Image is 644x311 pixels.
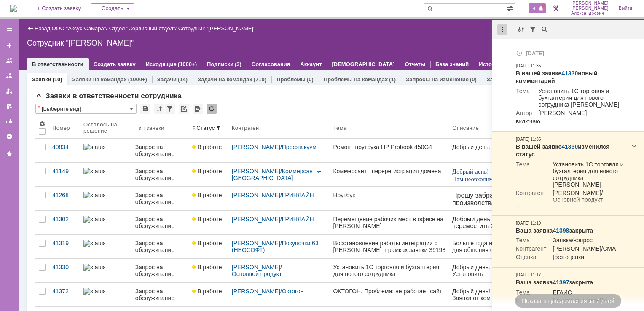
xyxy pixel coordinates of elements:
div: 10.09.2026 [176,134,191,141]
a: История [479,61,502,67]
span: 4 [54,91,58,98]
a: В работе [189,211,228,234]
div: #41430: АРМ_Настройка [330,40,410,46]
td: Тема [516,237,546,245]
a: Власова Вера [121,132,131,142]
div: Установить 1С торговля и бухгалтерия для нового сотрудника [PERSON_NAME] [333,264,445,277]
a: Коммерсант_ перерегистрация домена [330,163,449,186]
a: Аккаунт [300,61,322,67]
a: [URL][DOMAIN_NAME] [11,243,78,250]
div: #41433: АРМ_Настройка [330,184,410,190]
div: Обновлять список [207,104,217,114]
a: Перейти в интерфейс администратора [551,3,561,13]
span: . [22,61,24,67]
span: ) [35,91,38,98]
li: AnyDesk 1932873822. [17,33,95,40]
div: [DATE] 11:35 [516,136,541,143]
div: Тип заявки [135,125,164,131]
div: Тема [333,125,346,131]
a: statusbar-100 (1).png [80,187,132,210]
a: Еремеев Константин Юрьевич [330,107,340,117]
div: Скопировать ссылку на список [179,104,189,114]
span: 75 [58,91,66,98]
a: Ноутбук [330,187,449,210]
div: Акция [330,97,410,102]
td: ЕГАИС [546,289,625,298]
a: statusbar-100 (1).png [80,163,132,186]
div: Запрос на обслуживание [135,288,186,301]
div: / [232,288,327,295]
a: В работе [189,187,228,210]
span: 967 [24,91,35,98]
a: statusbar-100 (1).png [80,235,132,258]
td: Заявка/вопрос [546,237,616,245]
a: 41319 [49,235,80,258]
div: доступ к G [330,145,410,150]
img: statusbar-100 (1).png [83,216,105,223]
div: (1) [389,76,396,83]
a: Коммерсантъ-[GEOGRAPHIC_DATA] [232,168,321,181]
th: Статус [189,117,228,139]
div: 10.09.2026 [176,73,191,80]
a: 41398 [553,227,569,234]
div: Настройки списка отличаются от сохраненных в виде [38,105,40,111]
a: Октогон [282,288,304,295]
a: [PERSON_NAME] [232,264,280,271]
span: 4 [531,5,538,11]
div: Запрос на обслуживание [135,168,186,181]
span: REGTIME [60,236,88,242]
div: Сортировка... [154,104,164,114]
div: #41431: АРМ_Настройка [330,88,410,94]
a: [DEMOGRAPHIC_DATA] [332,61,394,67]
a: Заявки на командах [3,54,16,67]
a: 41397 [553,279,569,286]
a: ОКТОГОН. Проблема: не работает сайт [330,283,449,306]
span: Щетка со скребком Oktan, зеленая, 540 мм [1,84,35,105]
a: #41433: АРМ_Настройка [330,184,397,190]
span: [PERSON_NAME] [571,6,609,11]
div: Номер [52,125,70,131]
td: Автор [516,110,532,118]
div: Развернуть [629,141,639,151]
span: Александрович [571,11,609,16]
a: Покупочки 63 (НЕОСОФТ) [232,240,320,253]
a: Назад [35,25,50,32]
td: [PERSON_NAME]/СМА [546,245,616,254]
a: ГРИНЛАЙН [282,192,314,198]
td: Установить 1С торговля и бухгалтерия для нового сотрудника [PERSON_NAME] [532,88,625,110]
strong: В вашей заявке новый комментарий [516,70,597,84]
a: Создать заявку [3,39,16,52]
span: . [PHONE_NUMBER] [8,67,67,74]
div: Фильтрация... [165,104,175,114]
div: Контрагент [232,125,262,131]
span: В работе [192,144,222,150]
div: Запрос на обслуживание [135,192,186,205]
div: (710) [254,76,266,83]
a: [PERSON_NAME] [232,216,280,223]
div: 41268 [52,192,77,198]
a: #41432: АРМ_Настройка [330,136,397,142]
div: Ноутбук [121,177,201,182]
a: Запрос на обслуживание [132,139,189,162]
div: 41372 [52,288,77,295]
div: 26.08.2025 [385,205,400,212]
div: / [232,144,327,150]
div: не могу провести заказ [225,110,305,116]
span: Заявки в ответственности сотрудника [35,92,182,100]
div: #41268: Проектная деятельность_2 [121,161,201,174]
div: (0) [307,76,314,83]
span: Склад Политрейд (ЛСВ) [1,61,26,81]
span: [PERSON_NAME] [571,1,609,6]
a: Отчеты [405,61,425,67]
div: [DATE] 11:35 [516,63,541,70]
a: Исходящие [146,61,177,67]
a: Проблемы на командах [324,76,388,83]
a: 41330 [49,259,80,282]
a: В ответственности [32,61,83,67]
div: Создать [91,3,134,13]
div: [DATE] 11:19 [516,220,541,227]
div: 8 [199,13,202,19]
span: Brumex [30,76,53,83]
a: В работе [189,163,228,186]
